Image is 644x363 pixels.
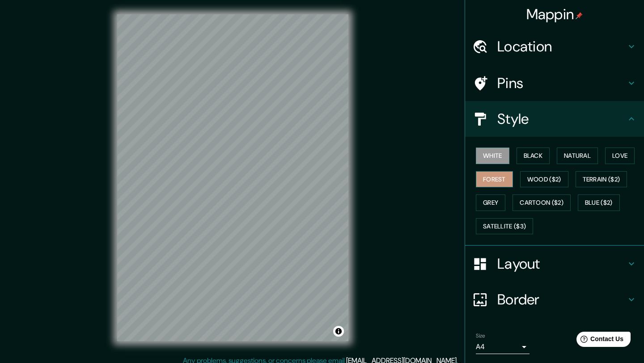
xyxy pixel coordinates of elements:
div: Style [465,101,644,137]
h4: Location [497,38,626,55]
button: Satellite ($3) [476,218,533,235]
div: Layout [465,246,644,282]
canvas: Map [117,14,348,341]
button: Cartoon ($2) [513,194,571,211]
h4: Pins [497,74,626,92]
button: Natural [557,148,598,164]
img: pin-icon.png [576,12,583,19]
div: Location [465,29,644,64]
button: Love [605,148,635,164]
button: Terrain ($2) [576,171,627,188]
button: Blue ($2) [578,194,620,211]
button: Black [517,148,550,164]
div: Pins [465,65,644,101]
button: Wood ($2) [520,171,568,188]
h4: Style [497,110,626,128]
label: Size [476,332,485,340]
button: Grey [476,194,505,211]
iframe: Help widget launcher [564,328,634,353]
div: Border [465,282,644,317]
div: A4 [476,340,530,354]
h4: Border [497,291,626,308]
button: Forest [476,171,513,188]
h4: Mappin [526,5,583,23]
button: Toggle attribution [333,326,344,337]
h4: Layout [497,255,626,273]
button: White [476,148,509,164]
